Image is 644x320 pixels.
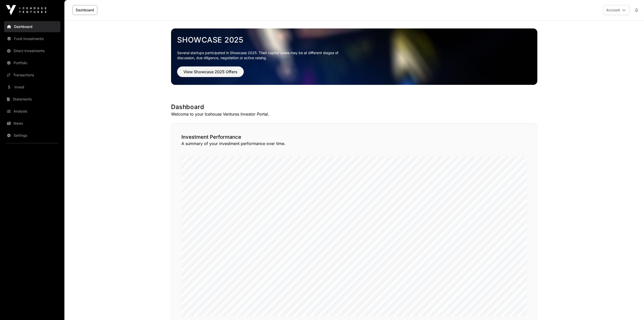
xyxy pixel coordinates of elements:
[4,45,60,56] a: Direct Investments
[183,69,237,75] span: View Showcase 2025 Offers
[177,72,244,77] a: View Showcase 2025 Offers
[177,35,531,44] a: Showcase 2025
[4,106,60,117] a: Analysis
[619,296,644,320] iframe: Chat Widget
[171,111,537,117] p: Welcome to your Icehouse Ventures Investor Portal.
[6,5,46,15] img: Icehouse Ventures Logo
[177,50,346,60] p: Several startups participated in Showcase 2025. Their capital raises may be at different stages o...
[4,21,60,32] a: Dashboard
[4,118,60,129] a: News
[181,140,527,147] p: A summary of your investment performance over time.
[4,69,60,81] a: Transactions
[4,33,60,44] a: Fund Investments
[4,130,60,141] a: Settings
[4,82,60,93] a: Invest
[4,57,60,68] a: Portfolio
[181,133,527,140] h2: Investment Performance
[171,28,537,85] img: Showcase 2025
[4,94,60,105] a: Statements
[72,5,97,15] a: Dashboard
[171,103,537,111] h1: Dashboard
[177,66,244,77] button: View Showcase 2025 Offers
[603,5,630,15] button: Account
